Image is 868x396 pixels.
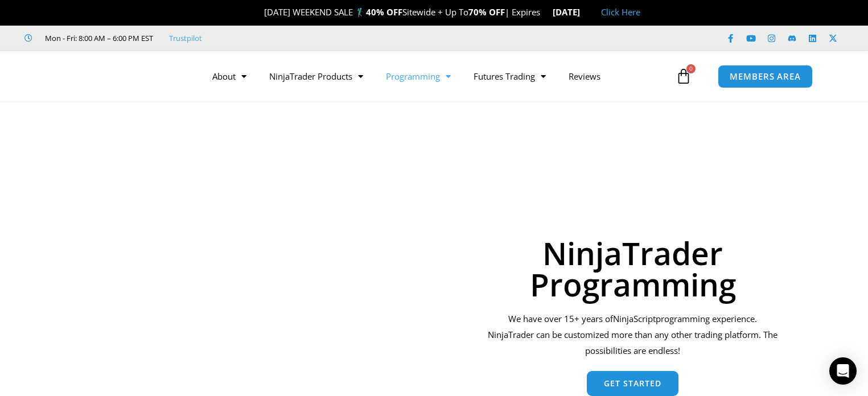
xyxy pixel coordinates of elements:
a: Programming [375,63,462,89]
span: NinjaScript [613,313,656,324]
a: NinjaTrader Products [258,63,375,89]
a: Trustpilot [169,31,202,45]
img: ⌛ [541,8,550,16]
span: Mon - Fri: 8:00 AM – 6:00 PM EST [42,31,153,45]
strong: 70% OFF [468,6,505,18]
img: LogoAI | Affordable Indicators – NinjaTrader [43,56,165,97]
a: About [201,63,258,89]
img: 🏭 [581,8,589,16]
span: [DATE] WEEKEND SALE 🏌️‍♂️ Sitewide + Up To | Expires [252,6,552,18]
a: Futures Trading [462,63,557,89]
div: We have over 15+ years of [484,311,781,359]
h1: NinjaTrader Programming [484,237,781,300]
strong: [DATE] [553,6,590,18]
a: Reviews [557,63,612,89]
nav: Menu [201,63,673,89]
strong: 40% OFF [366,6,402,18]
span: MEMBERS AREA [730,72,801,81]
span: 0 [686,64,696,73]
a: Click Here [601,6,640,18]
img: 🎉 [255,8,264,16]
div: Open Intercom Messenger [829,357,857,385]
span: Get Started [604,379,661,387]
span: programming experience. NinjaTrader can be customized more than any other trading platform. The p... [488,313,778,356]
a: MEMBERS AREA [718,65,813,88]
a: 0 [659,60,709,93]
a: Get Started [587,371,678,396]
